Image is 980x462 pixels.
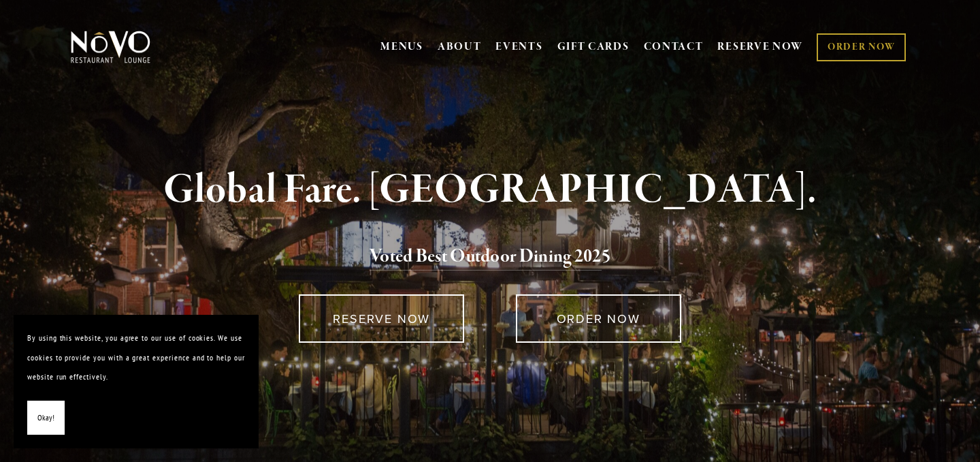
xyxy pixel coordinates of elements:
a: EVENTS [495,40,542,54]
a: ABOUT [438,40,482,54]
a: ORDER NOW [817,33,906,61]
a: CONTACT [644,34,704,60]
a: RESERVE NOW [717,34,803,60]
button: Okay! [27,401,65,435]
section: Cookie banner [14,315,259,448]
p: By using this website, you agree to our use of cookies. We use cookies to provide you with a grea... [27,328,245,387]
a: Voted Best Outdoor Dining 202 [370,245,602,271]
a: ORDER NOW [516,294,681,343]
a: MENUS [380,40,423,54]
a: GIFT CARDS [557,34,630,60]
h2: 5 [93,243,887,271]
a: RESERVE NOW [299,294,464,343]
img: Novo Restaurant &amp; Lounge [68,30,153,64]
span: Okay! [37,408,54,428]
strong: Global Fare. [GEOGRAPHIC_DATA]. [163,164,816,216]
